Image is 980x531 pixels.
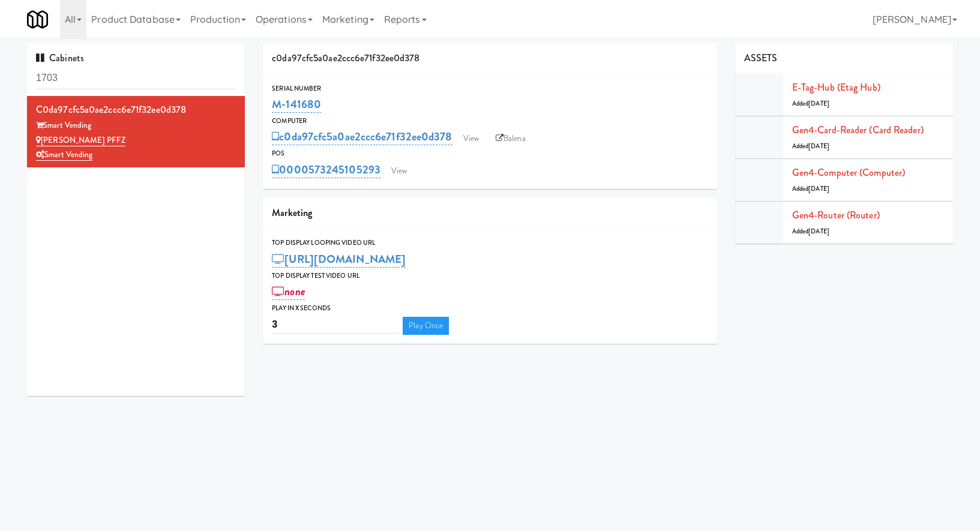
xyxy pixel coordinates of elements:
[792,184,829,193] span: Added
[272,270,708,282] div: Top Display Test Video Url
[36,134,125,146] a: [PERSON_NAME] PFFZ
[272,96,321,113] a: M-141680
[808,99,829,108] span: [DATE]
[403,317,449,335] a: Play Once
[272,206,312,220] span: Marketing
[385,162,413,180] a: View
[792,208,880,222] a: Gen4-router (Router)
[272,161,380,178] a: 0000573245105293
[272,251,406,268] a: [URL][DOMAIN_NAME]
[272,128,452,145] a: c0da97cfc5a0ae2ccc6e71f32ee0d378
[808,227,829,236] span: [DATE]
[36,51,84,65] span: Cabinets
[792,142,829,151] span: Added
[792,99,829,108] span: Added
[36,101,236,119] div: c0da97cfc5a0ae2ccc6e71f32ee0d378
[808,142,829,151] span: [DATE]
[36,118,236,133] div: Smart Vending
[272,83,708,95] div: Serial Number
[272,237,708,249] div: Top Display Looping Video Url
[457,130,485,148] a: View
[792,123,924,137] a: Gen4-card-reader (Card Reader)
[263,43,717,74] div: c0da97cfc5a0ae2ccc6e71f32ee0d378
[272,302,708,314] div: Play in X seconds
[36,67,236,89] input: Search cabinets
[792,166,905,179] a: Gen4-computer (Computer)
[272,283,305,300] a: none
[490,130,532,148] a: Balena
[27,9,48,30] img: Micromart
[792,80,880,94] a: E-tag-hub (Etag Hub)
[27,96,245,167] li: c0da97cfc5a0ae2ccc6e71f32ee0d378Smart Vending [PERSON_NAME] PFFZSmart Vending
[808,184,829,193] span: [DATE]
[272,115,708,127] div: Computer
[744,51,778,65] span: ASSETS
[36,149,92,161] a: Smart Vending
[792,227,829,236] span: Added
[272,148,708,160] div: POS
